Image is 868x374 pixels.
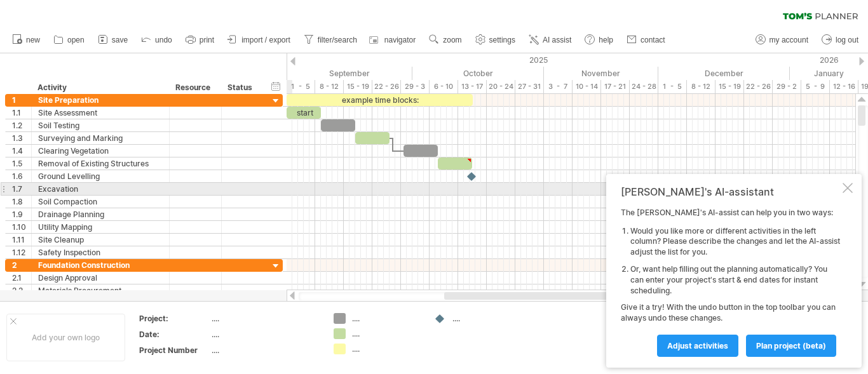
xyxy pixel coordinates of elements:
[12,234,31,246] div: 1.11
[658,80,687,93] div: 1 - 5
[630,226,840,258] li: Would you like more or different activities in the left column? Please describe the changes and l...
[801,80,830,93] div: 5 - 9
[315,80,344,93] div: 8 - 12
[38,107,163,119] div: Site Assessment
[641,36,665,44] span: contact
[573,80,601,93] div: 10 - 14
[38,234,163,246] div: Site Cleanup
[352,328,421,339] div: ....
[12,170,31,182] div: 1.6
[818,32,862,48] a: log out
[756,341,826,351] span: plan project (beta)
[630,264,840,296] li: Or, want help filling out the planning automatically? You can enter your project's start & end da...
[12,132,31,144] div: 1.3
[38,119,163,131] div: Soil Testing
[543,36,571,44] span: AI assist
[599,36,613,44] span: help
[412,67,544,80] div: October 2025
[175,81,214,94] div: Resource
[515,80,544,93] div: 27 - 31
[139,313,209,324] div: Project:
[544,80,573,93] div: 3 - 7
[139,345,209,356] div: Project Number
[384,36,416,44] span: navigator
[12,157,31,170] div: 1.5
[12,272,31,284] div: 2.1
[773,80,801,93] div: 29 - 2
[67,36,85,44] span: open
[38,221,163,233] div: Utility Mapping
[241,36,290,44] span: import / export
[26,36,40,44] span: new
[155,36,172,44] span: undo
[621,185,840,198] div: [PERSON_NAME]'s AI-assistant
[287,67,412,80] div: September 2025
[452,313,522,324] div: ....
[544,67,658,80] div: November 2025
[12,284,31,297] div: 2.2
[38,284,163,297] div: Materials Procurement
[601,80,630,93] div: 17 - 21
[12,196,31,208] div: 1.8
[352,313,421,324] div: ....
[581,32,617,48] a: help
[287,107,321,119] div: start
[139,329,209,340] div: Date:
[744,80,773,93] div: 22 - 26
[657,335,738,357] a: Adjust activities
[526,32,575,48] a: AI assist
[830,80,858,93] div: 12 - 16
[667,341,728,351] span: Adjust activities
[38,208,163,220] div: Drainage Planning
[227,81,255,94] div: Status
[487,80,515,93] div: 20 - 24
[301,32,361,48] a: filter/search
[352,344,421,354] div: ....
[287,94,473,106] div: example time blocks:
[12,107,31,119] div: 1.1
[212,329,318,340] div: ....
[746,335,836,357] a: plan project (beta)
[112,36,128,44] span: save
[489,36,515,44] span: settings
[12,145,31,157] div: 1.4
[12,259,31,271] div: 2
[95,32,132,48] a: save
[372,80,401,93] div: 22 - 26
[37,81,162,94] div: Activity
[38,157,163,170] div: Removal of Existing Structures
[38,272,163,284] div: Design Approval
[430,80,458,93] div: 6 - 10
[212,345,318,356] div: ....
[50,32,88,48] a: open
[344,80,372,93] div: 15 - 19
[212,313,318,324] div: ....
[182,32,218,48] a: print
[12,246,31,258] div: 1.12
[443,36,461,44] span: zoom
[224,32,294,48] a: import / export
[12,94,31,106] div: 1
[38,259,163,271] div: Foundation Construction
[318,36,357,44] span: filter/search
[38,94,163,106] div: Site Preparation
[458,80,487,93] div: 13 - 17
[426,32,465,48] a: zoom
[752,32,812,48] a: my account
[12,221,31,233] div: 1.10
[12,208,31,220] div: 1.9
[630,80,658,93] div: 24 - 28
[6,314,125,361] div: Add your own logo
[687,80,715,93] div: 8 - 12
[38,183,163,195] div: Excavation
[12,183,31,195] div: 1.7
[38,196,163,208] div: Soil Compaction
[138,32,176,48] a: undo
[38,132,163,144] div: Surveying and Marking
[12,119,31,131] div: 1.2
[38,145,163,157] div: Clearing Vegetation
[623,32,669,48] a: contact
[38,246,163,258] div: Safety Inspection
[621,208,840,356] div: The [PERSON_NAME]'s AI-assist can help you in two ways: Give it a try! With the undo button in th...
[367,32,419,48] a: navigator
